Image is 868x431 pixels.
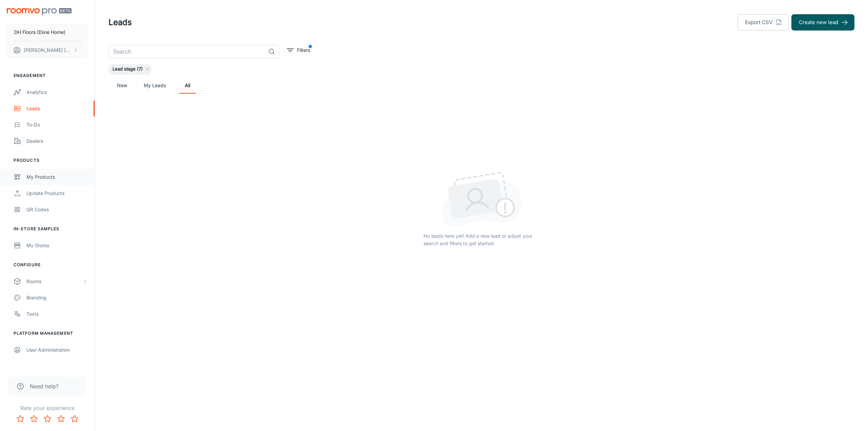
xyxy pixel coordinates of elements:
[791,14,854,31] button: Create new lead
[26,89,88,96] div: Analytics
[144,77,166,94] a: My Leads
[108,64,152,75] div: Lead stage (7)
[26,190,88,197] div: Update Products
[285,45,312,56] button: filter
[442,172,521,227] img: lead_empty_state.png
[108,66,147,73] span: Lead stage (7)
[26,294,88,301] div: Branding
[26,206,88,213] div: QR Codes
[7,23,88,41] button: DH Floors (Dixie Home)
[26,346,88,354] div: User Administration
[297,46,310,54] p: Filters
[24,46,72,54] p: [PERSON_NAME] [PERSON_NAME]
[26,105,88,112] div: Leads
[179,77,196,94] a: All
[108,16,132,28] h1: Leads
[7,8,72,15] img: Roomvo PRO Beta
[14,28,65,36] p: DH Floors (Dixie Home)
[108,45,265,58] input: Search
[7,41,88,59] button: [PERSON_NAME] [PERSON_NAME]
[26,242,88,249] div: My Stores
[737,14,789,31] button: Export CSV
[26,310,88,318] div: Texts
[114,77,130,94] a: New
[423,232,540,247] p: No leads here yet! Add a new lead or adjust your search and filters to get started.
[26,121,88,129] div: To-do
[26,137,88,145] div: Dealers
[26,278,82,285] div: Rooms
[26,173,88,181] div: My Products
